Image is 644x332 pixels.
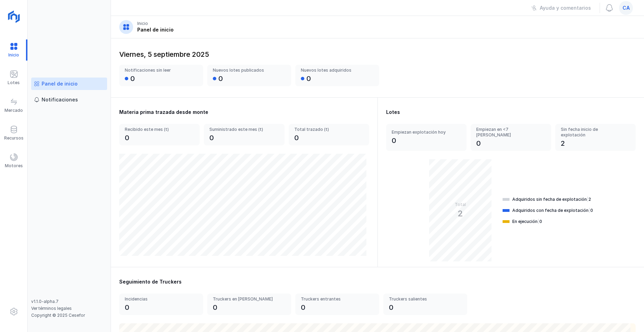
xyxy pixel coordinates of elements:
[5,108,23,113] div: Mercado
[207,294,291,315] a: Truckers en [PERSON_NAME]0
[31,313,107,318] div: Copyright © 2025 Cesefor
[137,21,148,26] div: Inicio
[5,163,23,169] div: Motores
[31,93,107,106] a: Notificaciones
[476,138,481,148] div: 0
[306,74,311,83] div: 0
[125,68,190,73] div: Notificaciones sin leer
[589,208,590,213] span: |
[587,197,589,202] span: |
[392,136,396,145] div: 0
[301,296,366,302] div: Truckers entrantes
[125,296,190,302] div: Incidencias
[42,96,78,103] div: Notificaciones
[119,278,636,285] div: Seguimiento de Truckers
[623,5,630,11] span: ca
[295,294,379,315] a: Truckers entrantes0
[512,197,591,202] div: Adquiridos sin fecha de explotación 2
[386,109,636,116] div: Lotes
[392,129,453,135] div: Empiezan explotación hoy
[383,294,467,315] a: Truckers salientes0
[386,124,467,151] a: Empiezan explotación hoy0
[31,78,107,90] a: Panel de inicio
[119,109,369,116] div: Materia prima trazada desde monte
[295,65,379,86] a: Nuevos lotes adquiridos0
[512,208,593,213] div: Adquiridos con fecha de explotación 0
[42,80,78,87] div: Panel de inicio
[512,219,542,224] div: En ejecución 0
[207,65,291,86] a: Nuevos lotes publicados0
[209,133,214,143] div: 0
[119,65,203,86] a: Notificaciones sin leer0
[294,133,299,143] div: 0
[389,296,454,302] div: Truckers salientes
[119,50,636,56] div: Viernes, 5 septiembre 2025
[301,68,366,73] div: Nuevos lotes adquiridos
[561,138,565,148] div: 2
[31,299,107,304] div: v1.1.0-alpha.7
[527,2,595,14] button: Ayuda y comentarios
[125,127,194,132] div: Recibido este mes (t)
[209,127,279,132] div: Suministrado este mes (t)
[555,124,636,151] a: Sin fecha inicio de explotación2
[125,303,129,312] div: 0
[389,303,393,312] div: 0
[294,127,364,132] div: Total trazado (t)
[538,219,539,224] span: |
[561,127,623,138] div: Sin fecha inicio de explotación
[218,74,223,83] div: 0
[476,127,538,138] div: Empiezan en <7 [PERSON_NAME]
[213,296,278,302] div: Truckers en [PERSON_NAME]
[471,124,551,151] a: Empiezan en <7 [PERSON_NAME]0
[130,74,135,83] div: 0
[119,294,203,315] a: Incidencias0
[213,303,217,312] div: 0
[213,68,278,73] div: Nuevos lotes publicados
[8,80,20,86] div: Lotes
[4,135,24,141] div: Recursos
[5,8,23,25] img: logoRight.svg
[137,26,174,33] div: Panel de inicio
[540,5,591,11] div: Ayuda y comentarios
[301,303,305,312] div: 0
[31,306,72,311] a: Ver términos legales
[125,133,129,143] div: 0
